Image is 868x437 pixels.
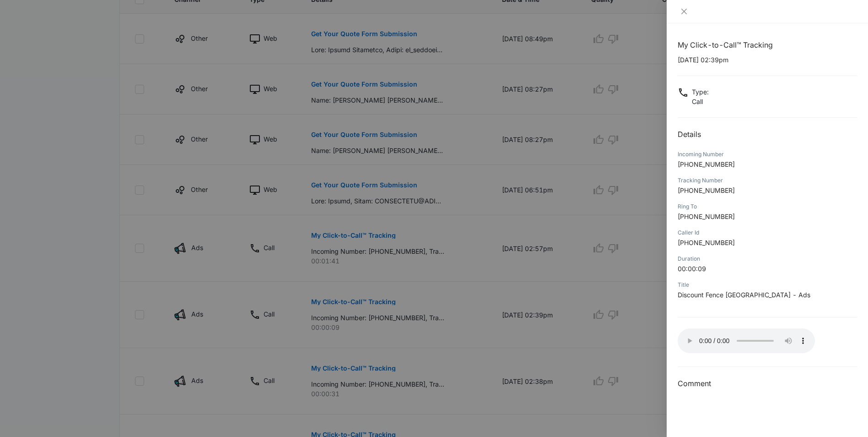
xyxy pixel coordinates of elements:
[692,97,709,106] p: Call
[692,87,709,97] p: Type :
[678,255,857,263] div: Duration
[678,176,857,185] div: Tracking Number
[678,291,810,299] span: Discount Fence [GEOGRAPHIC_DATA] - Ads
[680,8,688,15] span: close
[678,202,857,211] div: Ring To
[678,129,857,140] h2: Details
[678,265,706,273] span: 00:00:09
[678,186,735,194] span: [PHONE_NUMBER]
[678,150,857,158] div: Incoming Number
[678,39,857,50] h1: My Click-to-Call™ Tracking
[678,7,690,16] button: Close
[678,328,815,353] audio: Your browser does not support the audio tag.
[678,378,857,389] h3: Comment
[678,229,857,237] div: Caller Id
[678,160,735,168] span: [PHONE_NUMBER]
[678,55,857,65] p: [DATE] 02:39pm
[678,281,857,289] div: Title
[678,213,735,220] span: [PHONE_NUMBER]
[678,239,735,246] span: [PHONE_NUMBER]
